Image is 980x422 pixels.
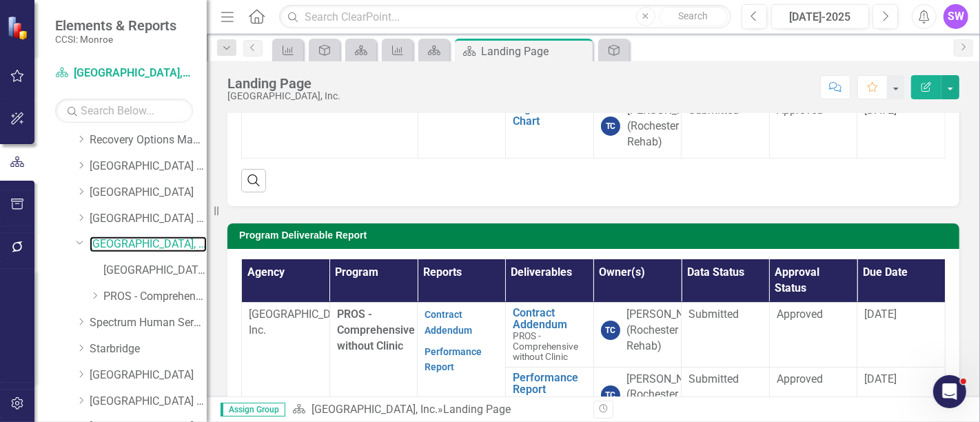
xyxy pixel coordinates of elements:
span: Submitted [688,308,739,321]
div: [GEOGRAPHIC_DATA], Inc. [227,91,340,101]
a: [GEOGRAPHIC_DATA] (RRH) [90,394,207,410]
p: [GEOGRAPHIC_DATA], Inc. [249,307,323,339]
span: Elements & Reports [55,17,176,34]
div: TC [601,385,620,405]
div: [DATE]-2025 [776,9,864,26]
a: Recovery Options Made Easy [90,132,207,148]
td: Double-Click to Edit Right Click for Context Menu [506,98,593,158]
a: Contract Addendum [425,309,472,336]
span: Approved [777,308,823,321]
a: Performance Report Tracker [513,372,586,408]
td: Double-Click to Edit [769,98,857,158]
td: Double-Click to Edit [769,302,857,367]
div: [PERSON_NAME] (Rochester Rehab) [627,372,710,419]
div: Landing Page [443,403,511,416]
img: ClearPoint Strategy [6,15,32,41]
a: [GEOGRAPHIC_DATA] [90,185,207,201]
span: PROS - Comprehensive without Clinic [513,330,578,362]
a: [GEOGRAPHIC_DATA] (RRH) [90,159,207,174]
span: [DATE] [864,308,897,321]
span: [DATE] [864,372,897,385]
iframe: Intercom live chat [933,375,966,408]
td: Double-Click to Edit [593,98,681,158]
a: Performance Report [425,346,482,373]
td: Double-Click to Edit Right Click for Context Menu [505,302,593,367]
td: Double-Click to Edit [682,98,769,158]
a: [GEOGRAPHIC_DATA] (RRH) [90,211,207,227]
span: Search [678,10,708,21]
div: [PERSON_NAME] (Rochester Rehab) [627,103,710,150]
button: [DATE]-2025 [771,4,869,29]
span: Submitted [688,372,739,385]
a: Spectrum Human Services, Inc. [90,315,207,331]
td: Double-Click to Edit [593,302,682,367]
td: Double-Click to Edit [857,302,946,367]
div: » [292,402,583,418]
a: [GEOGRAPHIC_DATA], Inc. [90,237,207,252]
span: [DATE] [864,103,897,117]
input: Search Below... [55,99,193,123]
a: [GEOGRAPHIC_DATA], Inc. (MCOMH Internal) [103,263,207,279]
span: Submitted [688,103,739,117]
a: [GEOGRAPHIC_DATA] [90,368,207,383]
div: Landing Page [481,43,589,60]
button: Search [659,7,728,26]
small: CCSI: Monroe [55,34,176,45]
input: Search ClearPoint... [279,5,731,29]
div: Landing Page [227,76,340,91]
span: Approved [777,103,823,117]
div: [PERSON_NAME] (Rochester Rehab) [627,307,710,354]
div: TC [601,321,620,340]
a: [GEOGRAPHIC_DATA], Inc. [312,403,438,416]
a: Starbridge [90,341,207,357]
td: Double-Click to Edit [857,98,946,158]
a: PROS - Comprehensive without Clinic [103,289,207,305]
span: PROS - Comprehensive without Clinic [337,308,415,352]
span: Assign Group [221,403,285,416]
div: TC [601,117,620,136]
td: Double-Click to Edit [682,302,770,367]
a: Contract Addendum [513,307,586,331]
span: Approved [777,372,823,385]
a: [GEOGRAPHIC_DATA], Inc. [55,66,193,81]
button: SW [943,4,968,29]
h3: Program Deliverable Report [239,230,952,241]
a: Organizational Chart [513,103,586,127]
